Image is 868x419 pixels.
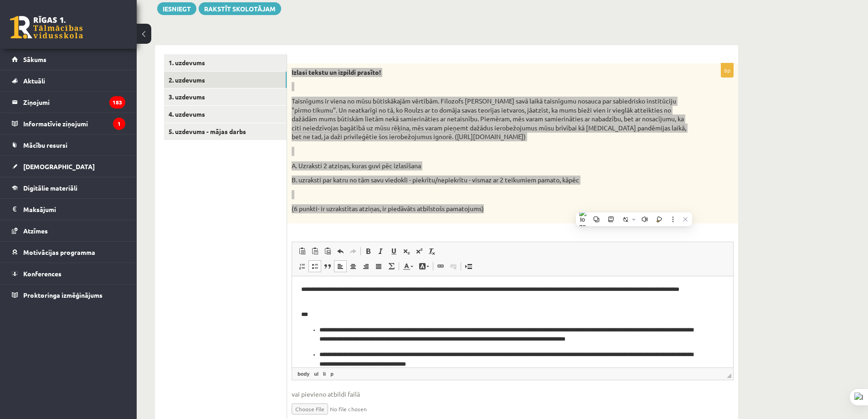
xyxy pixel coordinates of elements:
[12,285,125,305] a: Proktoringa izmēģinājums
[23,92,125,113] legend: Ziņojumi
[157,2,196,15] button: Iesniegt
[721,63,734,78] p: 6p
[334,260,347,272] a: Align Left
[12,177,125,198] a: Digitālie materiāli
[413,245,426,257] a: Superscript
[426,245,438,257] a: Remove Format
[164,106,287,123] a: 4. uzdevums
[164,88,287,105] a: 3. uzdevums
[23,77,45,85] span: Aktuāli
[164,54,287,71] a: 1. uzdevums
[23,199,125,220] legend: Maksājumi
[164,72,287,88] a: 2. uzdevums
[308,245,321,257] a: Paste as plain text (Ctrl+Shift+V)
[23,113,125,134] legend: Informatīvie ziņojumi
[12,134,125,155] a: Mācību resursi
[23,248,95,256] span: Motivācijas programma
[321,245,334,257] a: Paste from Word
[292,68,381,76] strong: Izlasi tekstu un izpildi prasīto!
[12,263,125,284] a: Konferences
[321,260,334,272] a: Block Quote
[23,269,62,278] span: Konferences
[164,123,287,140] a: 5. uzdevums - mājas darbs
[292,204,688,213] p: (6 punkti- ir uzrakstītas atziņas, ir piedāvāts atbilstošs pamatojums)
[434,260,447,272] a: Link (Ctrl+K)
[12,49,125,70] a: Sākums
[347,260,360,272] a: Center
[462,260,475,272] a: Insert Page Break for Printing
[362,245,375,257] a: Bold (Ctrl+B)
[387,245,400,257] a: Underline (Ctrl+U)
[12,156,125,177] a: [DEMOGRAPHIC_DATA]
[23,184,77,192] span: Digitālie materiāli
[292,97,688,141] p: Taisnīgums ir viena no mūsu būtiskākajām vērtībām. Filozofs [PERSON_NAME] savā laikā taisnīgumu n...
[23,162,95,171] span: [DEMOGRAPHIC_DATA]
[23,291,103,299] span: Proktoringa izmēģinājums
[292,161,688,171] p: A. Uzraksti 2 atziņas, kuras guvi pēc izlasīšana
[334,245,347,257] a: Undo (Ctrl+Z)
[23,55,46,63] span: Sākums
[360,260,372,272] a: Align Right
[23,227,48,235] span: Atzīmes
[292,389,734,399] span: vai pievieno atbildi failā
[12,242,125,263] a: Motivācijas programma
[12,220,125,241] a: Atzīmes
[292,176,688,185] p: B. uzraksti par katru no tām savu viedokli - piekrītu/nepiekrītu - vismaz ar 2 teikumiem pamato, ...
[308,260,321,272] a: Insert/Remove Bulleted List
[385,260,398,272] a: Math
[12,199,125,220] a: Maksājumi
[457,132,524,140] a: [URL][DOMAIN_NAME]
[400,245,413,257] a: Subscript
[12,113,125,134] a: Informatīvie ziņojumi1
[400,260,416,272] a: Text Color
[10,16,83,39] a: Rīgas 1. Tālmācības vidusskola
[113,118,125,130] i: 1
[375,245,387,257] a: Italic (Ctrl+I)
[312,370,320,378] a: ul element
[292,276,733,367] iframe: Editor, wiswyg-editor-user-answer-47433947227320
[321,370,328,378] a: li element
[109,96,125,109] i: 183
[296,370,311,378] a: body element
[199,2,281,15] a: Rakstīt skolotājam
[727,373,731,378] span: Resize
[347,245,360,257] a: Redo (Ctrl+Y)
[296,260,308,272] a: Insert/Remove Numbered List
[329,370,335,378] a: p element
[372,260,385,272] a: Justify
[416,260,432,272] a: Background Color
[447,260,460,272] a: Unlink
[12,70,125,91] a: Aktuāli
[23,141,67,149] span: Mācību resursi
[296,245,308,257] a: Paste (Ctrl+V)
[12,92,125,113] a: Ziņojumi183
